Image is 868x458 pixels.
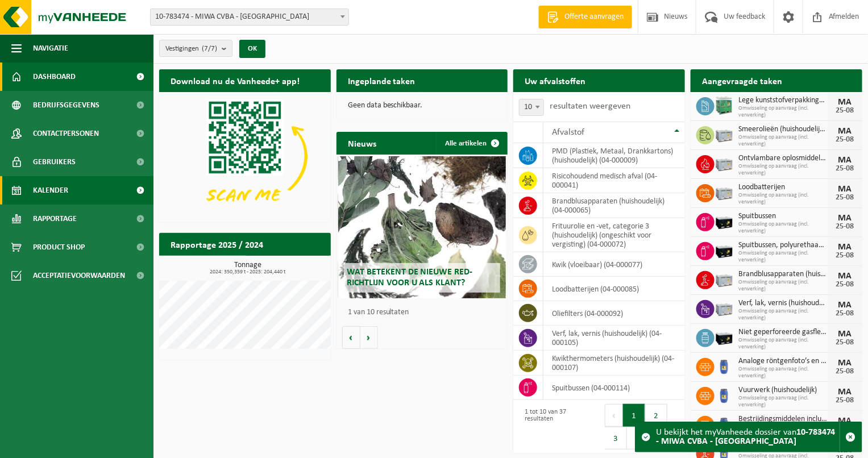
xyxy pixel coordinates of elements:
[715,211,734,231] img: PB-LB-0680-HPE-BK-11
[738,134,828,148] span: Omwisseling op aanvraag (incl. verwerking)
[543,143,685,168] td: PMD (Plastiek, Metaal, Drankkartons) (huishoudelijk) (04-000009)
[738,154,828,163] span: Ontvlambare oplosmiddelen (huishoudelijk)
[165,261,331,275] h3: Tonnage
[834,156,857,165] div: MA
[738,337,828,351] span: Omwisseling op aanvraag (incl. verwerking)
[519,99,544,116] span: 10
[738,395,828,409] span: Omwisseling op aanvraag (incl. verwerking)
[834,272,857,281] div: MA
[552,128,584,137] span: Afvalstof
[834,194,857,202] div: 25-08
[605,404,623,427] button: Previous
[738,386,828,395] span: Vuurwerk (huishoudelijk)
[645,404,667,427] button: 2
[347,268,473,288] span: Wat betekent de nieuwe RED-richtlijn voor u als klant?
[738,241,828,250] span: Spuitbussen, polyurethaan (pu)
[834,417,857,426] div: MA
[33,233,85,261] span: Product Shop
[715,240,734,260] img: PB-LB-0680-HPE-BK-11
[239,40,265,58] button: OK
[834,136,857,144] div: 25-08
[738,212,828,221] span: Spuitbussen
[715,124,734,144] img: PB-LB-0680-HPE-GY-11
[738,415,828,424] span: Bestrijdingsmiddelen inclusief schimmelwerende beschermingsmiddelen (huishoudeli...
[738,308,828,322] span: Omwisseling op aanvraag (incl. verwerking)
[715,182,734,202] img: PB-LB-0680-HPE-GY-11
[543,193,685,218] td: brandblusapparaten (huishoudelijk) (04-000065)
[33,91,99,119] span: Bedrijfsgegevens
[738,279,828,293] span: Omwisseling op aanvraag (incl. verwerking)
[202,45,217,52] count: (7/7)
[348,102,497,110] p: Geen data beschikbaar.
[834,165,857,173] div: 25-08
[342,326,360,349] button: Vorige
[834,368,857,376] div: 25-08
[605,427,627,449] button: 3
[834,397,857,405] div: 25-08
[738,192,828,206] span: Omwisseling op aanvraag (incl. verwerking)
[33,205,77,233] span: Rapportage
[738,221,828,235] span: Omwisseling op aanvraag (incl. verwerking)
[513,69,597,91] h2: Uw afvalstoffen
[656,422,840,452] div: U bekijkt het myVanheede dossier van
[623,404,645,427] button: 1
[738,357,828,366] span: Analoge röntgenfoto’s en nitraatfilms (huishoudelijk)
[33,119,99,148] span: Contactpersonen
[715,298,734,318] img: PB-LB-0680-HPE-GY-11
[33,176,68,205] span: Kalender
[738,183,828,192] span: Loodbatterijen
[834,359,857,368] div: MA
[738,250,828,264] span: Omwisseling op aanvraag (incl. verwerking)
[738,328,828,337] span: Niet geperforeerde gasflessen voor eenmalig gebruik (huishoudelijk)
[834,185,857,194] div: MA
[834,330,857,339] div: MA
[834,243,857,252] div: MA
[543,277,685,301] td: loodbatterijen (04-000085)
[159,69,311,91] h2: Download nu de Vanheede+ app!
[165,40,217,57] span: Vestigingen
[715,269,734,289] img: PB-LB-0680-HPE-GY-11
[33,148,76,176] span: Gebruikers
[715,327,734,347] img: PB-LB-0680-HPE-BK-11
[159,92,331,220] img: Download de VHEPlus App
[543,326,685,351] td: verf, lak, vernis (huishoudelijk) (04-000105)
[337,69,427,91] h2: Ingeplande taken
[165,269,331,275] span: 2024: 350,359 t - 2025: 204,440 t
[538,6,632,28] a: Offerte aanvragen
[543,301,685,326] td: oliefilters (04-000092)
[246,255,330,278] a: Bekijk rapportage
[715,95,734,116] img: PB-HB-1400-HPE-GN-11
[834,223,857,231] div: 25-08
[715,153,734,173] img: PB-LB-0680-HPE-GY-11
[834,127,857,136] div: MA
[150,9,349,26] span: 10-783474 - MIWA CVBA - SINT-NIKLAAS
[738,299,828,308] span: Verf, lak, vernis (huishoudelijk)
[738,163,828,177] span: Omwisseling op aanvraag (incl. verwerking)
[834,301,857,310] div: MA
[562,11,626,23] span: Offerte aanvragen
[337,132,388,154] h2: Nieuws
[738,270,828,279] span: Brandblusapparaten (huishoudelijk)
[715,414,734,434] img: PB-OT-0120-HPE-00-02
[543,168,685,193] td: risicohoudend medisch afval (04-000041)
[834,281,857,289] div: 25-08
[436,132,506,155] a: Alle artikelen
[33,261,125,290] span: Acceptatievoorwaarden
[738,96,828,105] span: Lege kunststofverpakkingen niet recycleerbaar
[715,385,734,405] img: PB-OT-0120-HPE-00-02
[360,326,378,349] button: Volgende
[834,214,857,223] div: MA
[834,98,857,107] div: MA
[834,388,857,397] div: MA
[33,34,68,63] span: Navigatie
[834,310,857,318] div: 25-08
[627,427,649,449] button: 4
[543,376,685,400] td: spuitbussen (04-000114)
[738,366,828,380] span: Omwisseling op aanvraag (incl. verwerking)
[348,309,502,317] p: 1 van 10 resultaten
[151,9,348,25] span: 10-783474 - MIWA CVBA - SINT-NIKLAAS
[834,107,857,115] div: 25-08
[338,156,506,298] a: Wat betekent de nieuwe RED-richtlijn voor u als klant?
[834,339,857,347] div: 25-08
[159,40,232,57] button: Vestigingen(7/7)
